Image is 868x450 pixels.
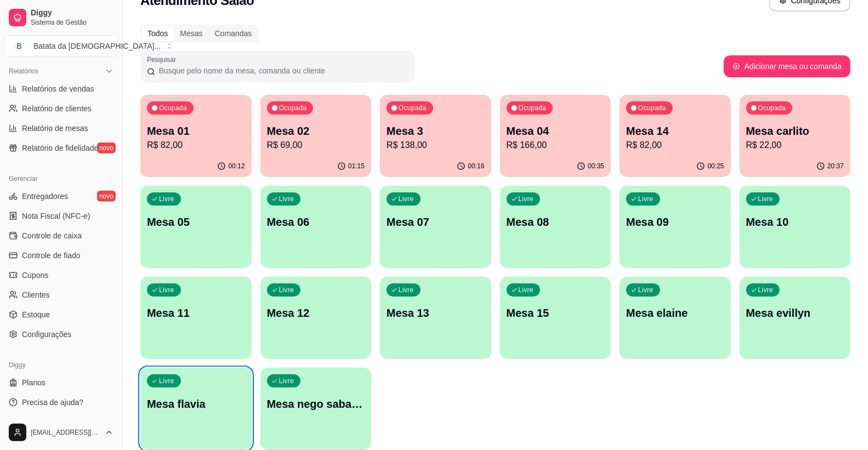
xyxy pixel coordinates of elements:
[519,195,534,203] p: Livre
[500,277,611,359] button: LivreMesa 15
[31,18,114,27] span: Sistema de Gestão
[279,195,294,203] p: Livre
[387,139,485,152] p: R$ 138,00
[267,139,365,152] p: R$ 69,00
[279,377,294,385] p: Livre
[22,377,46,388] span: Planos
[626,139,724,152] p: R$ 82,00
[33,41,161,52] div: Batata da [DEMOGRAPHIC_DATA] ...
[4,100,118,117] a: Relatório de clientes
[22,83,94,94] span: Relatórios de vendas
[4,4,118,31] a: DiggySistema de Gestão
[260,95,372,177] button: OcupadaMesa 02R$ 69,0001:15
[4,35,118,57] button: Select a team
[746,305,844,321] p: Mesa evillyn
[147,214,245,230] p: Mesa 05
[22,329,71,340] span: Configurações
[626,123,724,139] p: Mesa 14
[4,247,118,264] a: Controle de fiado
[141,26,174,41] div: Todos
[380,277,491,359] button: LivreMesa 13
[260,277,372,359] button: LivreMesa 12
[724,55,850,77] button: Adicionar mesa ou comanda
[746,139,844,152] p: R$ 22,00
[500,186,611,268] button: LivreMesa 08
[159,195,174,203] p: Livre
[147,139,245,152] p: R$ 82,00
[22,230,82,241] span: Controle de caixa
[588,162,604,170] p: 00:35
[174,26,208,41] div: Mesas
[387,214,485,230] p: Mesa 07
[399,104,427,112] p: Ocupada
[22,123,88,134] span: Relatório de mesas
[22,397,83,408] span: Precisa de ajuda?
[159,286,174,294] p: Livre
[758,195,774,203] p: Livre
[260,368,372,450] button: LivreMesa nego sabado
[4,356,118,374] div: Diggy
[228,162,245,170] p: 00:12
[260,186,372,268] button: LivreMesa 06
[140,95,252,177] button: OcupadaMesa 01R$ 82,0000:12
[626,214,724,230] p: Mesa 09
[4,119,118,137] a: Relatório de mesas
[4,187,118,205] a: Entregadoresnovo
[387,123,485,139] p: Mesa 3
[507,139,605,152] p: R$ 166,00
[758,104,786,112] p: Ocupada
[4,80,118,98] a: Relatórios de vendas
[267,305,365,321] p: Mesa 12
[348,162,365,170] p: 01:15
[4,227,118,244] a: Controle de caixa
[638,195,654,203] p: Livre
[4,326,118,343] a: Configurações
[147,396,245,412] p: Mesa flavia
[209,26,258,41] div: Comandas
[758,286,774,294] p: Livre
[4,306,118,323] a: Estoque
[620,277,731,359] button: LivreMesa elaine
[507,123,605,139] p: Mesa 04
[4,394,118,411] a: Precisa de ajuda?
[140,186,252,268] button: LivreMesa 05
[380,95,491,177] button: OcupadaMesa 3R$ 138,0000:16
[22,289,50,300] span: Clientes
[4,374,118,391] a: Planos
[740,95,851,177] button: OcupadaMesa carlitoR$ 22,0020:37
[638,104,666,112] p: Ocupada
[147,305,245,321] p: Mesa 11
[9,67,38,76] span: Relatórios
[22,309,50,320] span: Estoque
[4,286,118,304] a: Clientes
[31,428,100,437] span: [EMAIL_ADDRESS][DOMAIN_NAME]
[267,214,365,230] p: Mesa 06
[159,377,174,385] p: Livre
[140,277,252,359] button: LivreMesa 11
[387,305,485,321] p: Mesa 13
[147,55,180,64] label: Pesquisar
[14,41,25,52] span: B
[740,186,851,268] button: LivreMesa 10
[22,191,68,202] span: Entregadores
[746,214,844,230] p: Mesa 10
[140,368,252,450] button: LivreMesa flavia
[22,250,81,261] span: Controle de fiado
[267,123,365,139] p: Mesa 02
[519,286,534,294] p: Livre
[380,186,491,268] button: LivreMesa 07
[707,162,724,170] p: 00:25
[620,186,731,268] button: LivreMesa 09
[507,305,605,321] p: Mesa 15
[22,103,92,114] span: Relatório de clientes
[155,65,408,76] input: Pesquisar
[507,214,605,230] p: Mesa 08
[22,143,98,153] span: Relatório de fidelidade
[620,95,731,177] button: OcupadaMesa 14R$ 82,0000:25
[740,277,851,359] button: LivreMesa evillyn
[22,270,48,281] span: Cupons
[399,286,414,294] p: Livre
[147,123,245,139] p: Mesa 01
[159,104,187,112] p: Ocupada
[827,162,844,170] p: 20:37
